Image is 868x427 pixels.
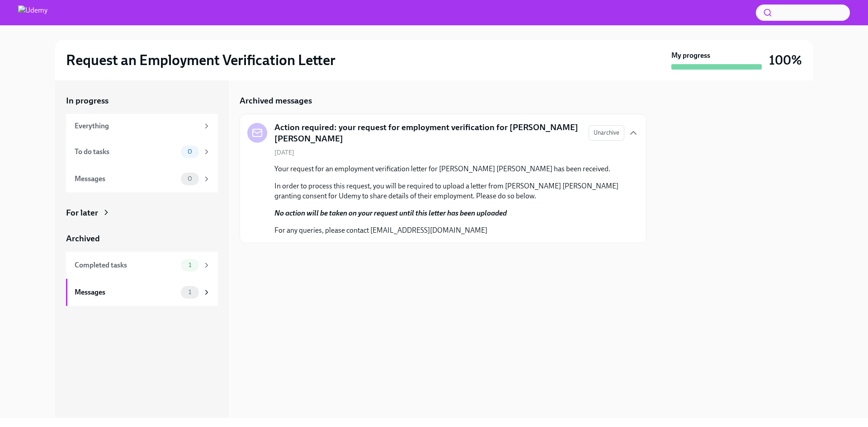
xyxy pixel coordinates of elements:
[182,148,198,155] span: 0
[769,52,802,68] h3: 100%
[66,207,98,219] div: For later
[274,209,507,217] strong: No action will be taken on your request until this letter has been uploaded
[183,289,197,296] span: 1
[274,148,294,157] span: [DATE]
[274,225,624,235] p: For any queries, please contact [EMAIL_ADDRESS][DOMAIN_NAME]
[274,181,624,201] p: In order to process this request, you will be required to upload a letter from [PERSON_NAME] [PER...
[183,262,197,268] span: 1
[18,5,47,20] img: Udemy
[75,174,177,184] div: Messages
[274,164,624,174] p: Your request for an employment verification letter for [PERSON_NAME] [PERSON_NAME] has been recei...
[66,165,218,192] a: Messages0
[66,233,218,244] a: Archived
[66,207,218,219] a: For later
[75,287,177,297] div: Messages
[66,279,218,306] a: Messages1
[66,95,218,107] a: In progress
[66,114,218,138] a: Everything
[66,138,218,165] a: To do tasks0
[589,125,624,141] button: Unarchive
[182,175,198,182] span: 0
[66,252,218,279] a: Completed tasks1
[274,122,581,145] h5: Action required: your request for employment verification for [PERSON_NAME] [PERSON_NAME]
[671,51,710,61] strong: My progress
[66,51,335,69] h2: Request an Employment Verification Letter
[75,147,177,157] div: To do tasks
[75,260,177,270] div: Completed tasks
[594,128,619,137] span: Unarchive
[75,121,199,131] div: Everything
[240,95,312,107] h5: Archived messages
